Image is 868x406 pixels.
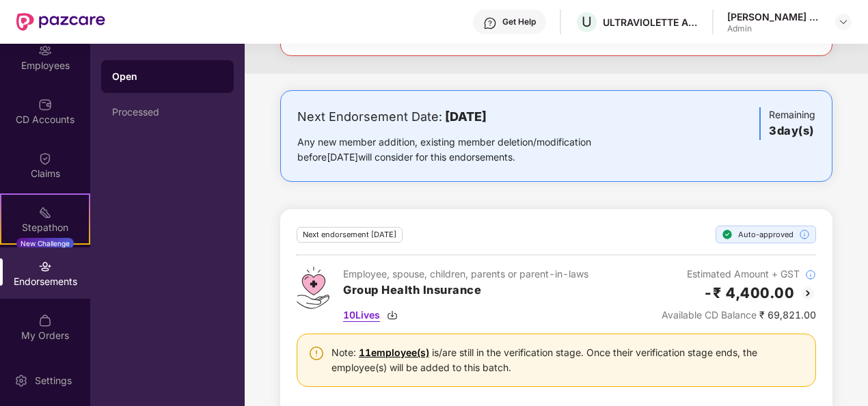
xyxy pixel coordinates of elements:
img: svg+xml;base64,PHN2ZyBpZD0iQ2xhaW0iIHhtbG5zPSJodHRwOi8vd3d3LnczLm9yZy8yMDAwL3N2ZyIgd2lkdGg9IjIwIi... [38,152,52,165]
a: 11 employee(s) [359,347,429,358]
img: svg+xml;base64,PHN2ZyB4bWxucz0iaHR0cDovL3d3dy53My5vcmcvMjAwMC9zdmciIHdpZHRoPSIyMSIgaGVpZ2h0PSIyMC... [38,206,52,219]
b: [DATE] [445,109,487,124]
img: svg+xml;base64,PHN2ZyBpZD0iU2V0dGluZy0yMHgyMCIgeG1sbnM9Imh0dHA6Ly93d3cudzMub3JnLzIwMDAvc3ZnIiB3aW... [14,374,28,388]
img: svg+xml;base64,PHN2ZyB4bWxucz0iaHR0cDovL3d3dy53My5vcmcvMjAwMC9zdmciIHdpZHRoPSI0Ny43MTQiIGhlaWdodD... [297,267,329,309]
div: Employee, spouse, children, parents or parent-in-laws [343,267,588,282]
span: Available CD Balance [662,309,757,321]
img: New Pazcare Logo [16,13,105,31]
img: svg+xml;base64,PHN2ZyBpZD0iU3RlcC1Eb25lLTE2eDE2IiB4bWxucz0iaHR0cDovL3d3dy53My5vcmcvMjAwMC9zdmciIH... [722,229,733,240]
h3: 3 day(s) [769,122,815,140]
div: Auto-approved [716,226,816,243]
div: Remaining [759,107,815,140]
img: svg+xml;base64,PHN2ZyBpZD0iSGVscC0zMngzMiIgeG1sbnM9Imh0dHA6Ly93d3cudzMub3JnLzIwMDAvc3ZnIiB3aWR0aD... [483,16,497,30]
div: Note: is/are still in the verification stage. Once their verification stage ends, the employee(s)... [331,345,804,375]
div: Estimated Amount + GST [662,267,816,282]
div: Next Endorsement Date: [297,107,634,126]
img: svg+xml;base64,PHN2ZyBpZD0iSW5mb18tXzMyeDMyIiBkYXRhLW5hbWU9IkluZm8gLSAzMngzMiIgeG1sbnM9Imh0dHA6Ly... [805,269,816,280]
div: Next endorsement [DATE] [297,227,403,243]
img: svg+xml;base64,PHN2ZyBpZD0iQ0RfQWNjb3VudHMiIGRhdGEtbmFtZT0iQ0QgQWNjb3VudHMiIHhtbG5zPSJodHRwOi8vd3... [38,98,52,111]
img: svg+xml;base64,PHN2ZyBpZD0iRW1wbG95ZWVzIiB4bWxucz0iaHR0cDovL3d3dy53My5vcmcvMjAwMC9zdmciIHdpZHRoPS... [38,44,52,57]
div: Admin [727,23,823,34]
span: U [582,14,592,30]
div: ₹ 69,821.00 [662,308,816,323]
img: svg+xml;base64,PHN2ZyBpZD0iRW5kb3JzZW1lbnRzIiB4bWxucz0iaHR0cDovL3d3dy53My5vcmcvMjAwMC9zdmciIHdpZH... [38,260,52,273]
div: Any new member addition, existing member deletion/modification before [DATE] will consider for th... [297,135,634,165]
div: [PERSON_NAME] E A [727,10,823,23]
span: 10 Lives [343,308,380,323]
div: ULTRAVIOLETTE AUTOMOTIVE PRIVATE LIMITED [603,16,699,29]
img: svg+xml;base64,PHN2ZyBpZD0iRG93bmxvYWQtMzJ4MzIiIHhtbG5zPSJodHRwOi8vd3d3LnczLm9yZy8yMDAwL3N2ZyIgd2... [387,310,398,321]
h2: -₹ 4,400.00 [703,282,795,304]
img: svg+xml;base64,PHN2ZyBpZD0iQmFjay0yMHgyMCIgeG1sbnM9Imh0dHA6Ly93d3cudzMub3JnLzIwMDAvc3ZnIiB3aWR0aD... [800,285,816,301]
div: Get Help [502,16,536,27]
div: New Challenge [16,238,74,249]
img: svg+xml;base64,PHN2ZyBpZD0iTXlfT3JkZXJzIiBkYXRhLW5hbWU9Ik15IE9yZGVycyIgeG1sbnM9Imh0dHA6Ly93d3cudz... [38,314,52,327]
div: Settings [31,374,76,388]
img: svg+xml;base64,PHN2ZyBpZD0iRHJvcGRvd24tMzJ4MzIiIHhtbG5zPSJodHRwOi8vd3d3LnczLm9yZy8yMDAwL3N2ZyIgd2... [838,16,849,27]
div: Open [112,70,223,83]
img: svg+xml;base64,PHN2ZyBpZD0iSW5mb18tXzMyeDMyIiBkYXRhLW5hbWU9IkluZm8gLSAzMngzMiIgeG1sbnM9Imh0dHA6Ly... [799,229,810,240]
div: Processed [112,107,223,118]
img: svg+xml;base64,PHN2ZyBpZD0iV2FybmluZ18tXzI0eDI0IiBkYXRhLW5hbWU9Ildhcm5pbmcgLSAyNHgyNCIgeG1sbnM9Im... [308,345,325,362]
h3: Group Health Insurance [343,282,588,299]
div: Stepathon [1,221,89,234]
